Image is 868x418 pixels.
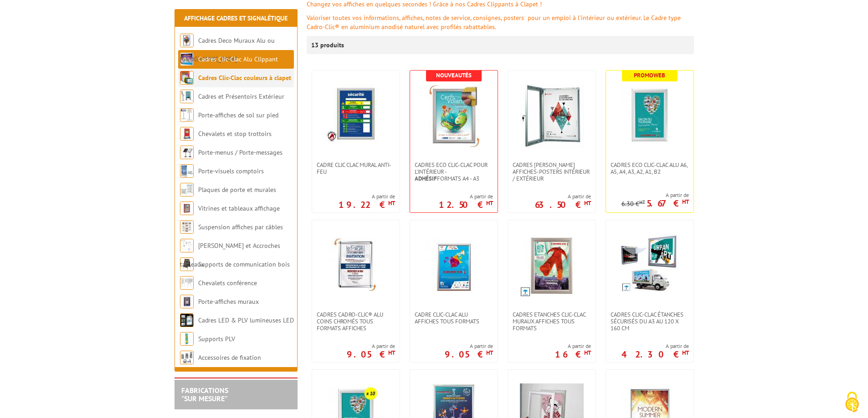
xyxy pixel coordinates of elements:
[508,311,596,332] a: Cadres Etanches Clic-Clac muraux affiches tous formats
[180,242,280,268] a: [PERSON_NAME] et Accroches tableaux
[535,202,591,207] p: 63.50 €
[422,234,486,297] img: Cadre Clic-Clac Alu affiches tous formats
[347,342,395,350] span: A partir de
[439,202,493,207] p: 12.50 €
[620,234,679,293] img: Cadres Clic-Clac Étanches Sécurisés du A3 au 120 x 160 cm
[324,234,388,297] img: Cadres Cadro-Clic® Alu coins chromés tous formats affiches
[181,386,228,403] a: FABRICATIONS"Sur Mesure"
[634,71,665,79] b: Promoweb
[513,161,591,182] span: Cadres [PERSON_NAME] affiches-posters intérieur / extérieur
[180,36,275,63] a: Cadres Deco Muraux Alu ou [GEOGRAPHIC_DATA]
[198,223,283,231] a: Suspension affiches par câbles
[180,313,194,327] img: Cadres LED & PLV lumineuses LED
[611,311,689,332] span: Cadres Clic-Clac Étanches Sécurisés du A3 au 120 x 160 cm
[436,71,472,79] b: Nouveautés
[508,161,596,182] a: Cadres [PERSON_NAME] affiches-posters intérieur / extérieur
[180,351,194,364] img: Accessoires de fixation
[486,199,493,207] sup: HT
[682,349,689,357] sup: HT
[339,202,395,207] p: 19.22 €
[180,276,194,290] img: Chevalets conférence
[198,92,284,101] a: Cadres et Présentoirs Extérieur
[606,311,693,332] a: Cadres Clic-Clac Étanches Sécurisés du A3 au 120 x 160 cm
[520,234,584,297] img: Cadres Etanches Clic-Clac muraux affiches tous formats
[618,84,682,148] img: Cadres Eco Clic-Clac alu A6, A5, A4, A3, A2, A1, B2
[415,175,437,182] strong: Adhésif
[198,130,272,138] a: Chevalets et stop trottoirs
[180,146,194,159] img: Porte-menus / Porte-messages
[180,127,194,141] img: Chevalets et stop trottoirs
[198,186,276,194] a: Plaques de porte et murales
[180,295,194,308] img: Porte-affiches muraux
[445,352,493,357] p: 9.05 €
[180,220,194,234] img: Suspension affiches par câbles
[198,316,294,324] a: Cadres LED & PLV lumineuses LED
[198,279,257,287] a: Chevalets conférence
[445,342,493,350] span: A partir de
[555,342,591,350] span: A partir de
[180,183,194,196] img: Plaques de porte et murales
[180,71,194,85] img: Cadres Clic-Clac couleurs à clapet
[339,193,395,200] span: A partir de
[347,352,395,357] p: 9.05 €
[180,164,194,178] img: Porte-visuels comptoirs
[388,349,395,357] sup: HT
[180,108,194,122] img: Porte-affiches de sol sur pied
[584,349,591,357] sup: HT
[198,335,235,343] a: Supports PLV
[198,167,264,175] a: Porte-visuels comptoirs
[621,201,645,207] p: 6.30 €
[836,387,868,418] button: Cookies (fenêtre modale)
[198,260,290,268] a: Supports de communication bois
[198,111,278,119] a: Porte-affiches de sol sur pied
[621,352,689,357] p: 42.30 €
[307,14,681,31] font: Valoriser toutes vos informations, affiches, notes de service, consignes, posters pour un emploi ...
[198,74,291,82] a: Cadres Clic-Clac couleurs à clapet
[410,161,498,182] a: Cadres Eco Clic-Clac pour l'intérieur -Adhésifformats A4 - A3
[535,193,591,200] span: A partir de
[647,201,689,206] p: 5.67 €
[621,191,689,199] span: A partir de
[415,161,493,182] span: Cadres Eco Clic-Clac pour l'intérieur - formats A4 - A3
[584,199,591,207] sup: HT
[180,239,194,252] img: Cimaises et Accroches tableaux
[639,199,645,205] sup: HT
[312,311,400,332] a: Cadres Cadro-Clic® Alu coins chromés tous formats affiches
[317,161,395,175] span: Cadre CLIC CLAC Mural ANTI-FEU
[555,352,591,357] p: 16 €
[486,349,493,357] sup: HT
[611,161,689,175] span: Cadres Eco Clic-Clac alu A6, A5, A4, A3, A2, A1, B2
[180,332,194,346] img: Supports PLV
[311,36,345,54] p: 13 produits
[198,204,280,212] a: Vitrines et tableaux affichage
[439,193,493,200] span: A partir de
[180,201,194,215] img: Vitrines et tableaux affichage
[180,90,194,103] img: Cadres et Présentoirs Extérieur
[410,311,498,325] a: Cadre Clic-Clac Alu affiches tous formats
[198,297,259,306] a: Porte-affiches muraux
[841,391,863,413] img: Cookies (fenêtre modale)
[415,311,493,325] span: Cadre Clic-Clac Alu affiches tous formats
[520,84,584,148] img: Cadres vitrines affiches-posters intérieur / extérieur
[682,198,689,206] sup: HT
[326,84,385,143] img: Cadre CLIC CLAC Mural ANTI-FEU
[180,34,194,47] img: Cadres Deco Muraux Alu ou Bois
[621,342,689,350] span: A partir de
[388,199,395,207] sup: HT
[198,353,261,362] a: Accessoires de fixation
[184,14,288,22] a: Affichage Cadres et Signalétique
[198,55,278,63] a: Cadres Clic-Clac Alu Clippant
[422,84,486,148] img: Cadres Eco Clic-Clac pour l'intérieur - <strong>Adhésif</strong> formats A4 - A3
[513,311,591,332] span: Cadres Etanches Clic-Clac muraux affiches tous formats
[198,148,282,156] a: Porte-menus / Porte-messages
[312,161,400,175] a: Cadre CLIC CLAC Mural ANTI-FEU
[606,161,693,175] a: Cadres Eco Clic-Clac alu A6, A5, A4, A3, A2, A1, B2
[317,311,395,332] span: Cadres Cadro-Clic® Alu coins chromés tous formats affiches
